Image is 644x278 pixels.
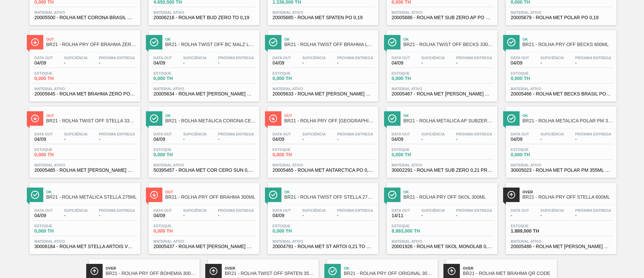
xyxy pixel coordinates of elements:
[106,271,196,276] span: BR21 - ROLHA PRY OFF BOHEMIA 300ML
[273,224,320,228] span: Estoque
[46,195,137,200] span: BR21 - ROLHA METÁLICA STELLA 275ML
[456,56,492,60] span: Próxima Entrega
[463,266,553,270] span: Over
[46,190,137,194] span: Ok
[501,102,620,178] a: ÍconeOkBR21 - ROLHA METALICA POLAR PM 355MLData out04/09Suficiência-Próxima Entrega-Estoque0,000 ...
[392,15,492,20] span: 20005686 - ROLHA MET SUB ZERO AP PO 0,19
[35,208,53,212] span: Data out
[511,91,611,96] span: 20005466 - ROLHA MET BECKS BRASIL PO 0,19
[388,191,396,199] img: Ícone
[263,25,382,102] a: ÍconeOkBR21 - ROLHA TWIST OFF BRAHMA LN 355MLData out04/09Suficiência-Próxima Entrega-Estoque0,00...
[46,42,137,47] span: BR21 - ROLHA PRY OFF BRAHMA ZERO 300ML 300ML
[511,213,529,218] span: -
[302,56,326,60] span: Suficiência
[507,114,516,123] img: Ícone
[35,244,135,249] span: 30006184 - ROLHA MET STELLA ARTOIS VBI LN CX10,0MIL
[35,71,82,75] span: Estoque
[24,102,144,178] a: ÍconeOutBR21 - ROLHA TWIST OFF STELLA 330MLData out04/09Suficiência-Próxima Entrega-Estoque0,000 ...
[284,118,375,123] span: BR21 - ROLHA PRY OFF ANTARCTICA 300ML
[269,114,277,123] img: Ícone
[35,56,53,60] span: Data out
[24,25,144,102] a: ÍconeOutBR21 - ROLHA PRY OFF BRAHMA ZERO 300ML 300MLData out04/09Suficiência-Próxima Entrega-Esto...
[273,71,320,75] span: Estoque
[523,114,613,118] span: Ok
[165,195,256,200] span: BR21 - ROLHA PRY OFF BRAHMA 300ML
[144,25,263,102] a: ÍconeOkBR21 - ROLHA TWIST OFF BC MALZ LN 355MLData out04/09Suficiência-Próxima Entrega-Estoque0,0...
[337,61,373,66] span: -
[523,190,613,194] span: Over
[273,163,373,167] span: Material ativo
[328,267,337,275] img: Ícone
[64,61,88,66] span: -
[392,76,439,81] span: 0,000 TH
[154,152,201,157] span: 0,000 TH
[337,132,373,136] span: Próxima Entrega
[269,191,277,199] img: Ícone
[64,56,88,60] span: Suficiência
[284,190,375,194] span: Ok
[99,213,135,218] span: -
[284,114,375,118] span: Out
[154,137,172,142] span: 04/09
[144,178,263,254] a: ÍconeOutBR21 - ROLHA PRY OFF BRAHMA 300MLData out04/09Suficiência-Próxima Entrega-Estoque0,000 TH...
[64,137,88,142] span: -
[35,10,135,14] span: Material ativo
[404,42,494,47] span: BR21 - ROLHA TWIST OFF BECKS 330ML
[447,267,456,275] img: Ícone
[392,224,439,228] span: Estoque
[421,132,445,136] span: Suficiência
[99,56,135,60] span: Próxima Entrega
[35,87,135,91] span: Material ativo
[302,61,326,66] span: -
[421,61,445,66] span: -
[150,114,158,123] img: Ícone
[523,37,613,41] span: Ok
[273,239,373,243] span: Material ativo
[218,56,254,60] span: Próxima Entrega
[511,61,529,66] span: 04/09
[150,191,158,199] img: Ícone
[273,244,373,249] span: 20004791 - ROLHA MET ST ARTOI 0,21 TO NIV22 CX10,5M
[64,213,88,218] span: -
[273,15,373,20] span: 20005685 - ROLHA MET SPATEN PO 0,19
[31,114,39,123] img: Ícone
[511,71,558,75] span: Estoque
[273,152,320,157] span: 0,000 TH
[382,25,501,102] a: ÍconeOkBR21 - ROLHA TWIST OFF BECKS 330MLData out04/09Suficiência-Próxima Entrega-Estoque0,000 TH...
[35,239,135,243] span: Material ativo
[382,102,501,178] a: ÍconeOkBR21 - ROLHA METÁLICA AP SUBZERO 600MLData out04/09Suficiência-Próxima Entrega-Estoque0,00...
[154,71,201,75] span: Estoque
[273,148,320,152] span: Estoque
[382,178,501,254] a: ÍconeOkBR21 - ROLHA PRY OFF SKOL 300MLData out14/11Suficiência-Próxima Entrega-Estoque8.993,000 T...
[35,148,82,152] span: Estoque
[421,213,445,218] span: -
[337,208,373,212] span: Próxima Entrega
[392,213,410,218] span: 14/11
[523,42,613,47] span: BR21 - ROLHA PRY OFF BECKS 600ML
[165,118,256,123] span: BR21 - ROLHA METÁLICA CORONA CERO
[344,266,434,270] span: Ok
[35,213,53,218] span: 04/09
[183,213,207,218] span: -
[575,61,611,66] span: -
[218,137,254,142] span: -
[165,42,256,47] span: BR21 - ROLHA TWIST OFF BC MALZ LN 355ML
[154,239,254,243] span: Material ativo
[284,37,375,41] span: Ok
[35,163,135,167] span: Material ativo
[31,38,39,46] img: Ícone
[99,137,135,142] span: -
[263,102,382,178] a: ÍconeOutBR21 - ROLHA PRY OFF [GEOGRAPHIC_DATA] 300MLData out04/09Suficiência-Próxima Entrega-Esto...
[511,15,611,20] span: 20005679 - ROLHA MET POLAR PO 0,19
[511,244,611,249] span: 20005486 - ROLHA MET STELLA ARTOIS PO 0,19
[273,56,291,60] span: Data out
[392,244,492,249] span: 20001926 - ROLHA MET SKOL MONOLAB 0,19 CX10,5MIL
[99,208,135,212] span: Próxima Entrega
[456,61,492,66] span: -
[511,224,558,228] span: Estoque
[154,213,172,218] span: 04/09
[523,195,613,200] span: BR21 - ROLHA PRY OFF STELLA 600ML
[511,152,558,157] span: 0,000 TH
[154,244,254,249] span: 20005437 - ROLHA MET BRAHMA CHOPP PO 0,19
[154,10,254,14] span: Material ativo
